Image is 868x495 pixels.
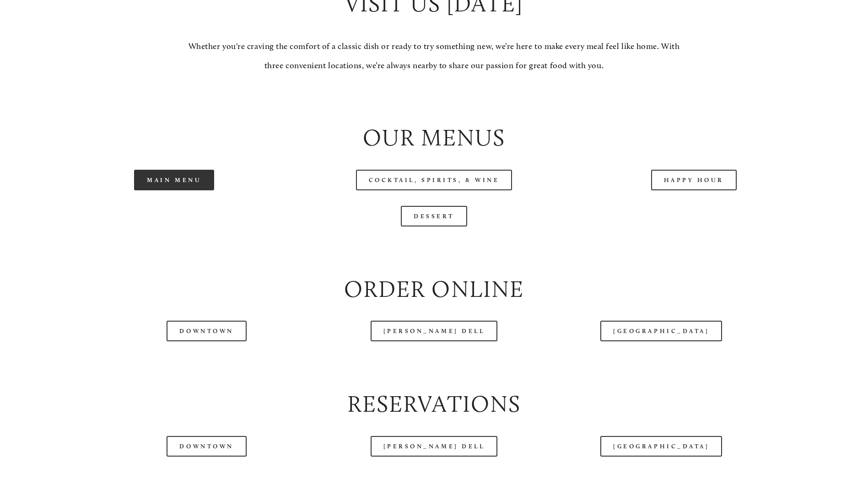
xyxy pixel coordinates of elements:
[52,122,816,154] h2: Our Menus
[52,388,816,420] h2: Reservations
[167,436,246,457] a: Downtown
[371,436,498,457] a: [PERSON_NAME] Dell
[167,321,246,341] a: Downtown
[371,321,498,341] a: [PERSON_NAME] Dell
[134,170,214,190] a: Main Menu
[52,273,816,306] h2: Order Online
[401,206,467,226] a: Dessert
[600,436,722,457] a: [GEOGRAPHIC_DATA]
[600,321,722,341] a: [GEOGRAPHIC_DATA]
[356,170,512,190] a: Cocktail, Spirits, & Wine
[651,170,737,190] a: Happy Hour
